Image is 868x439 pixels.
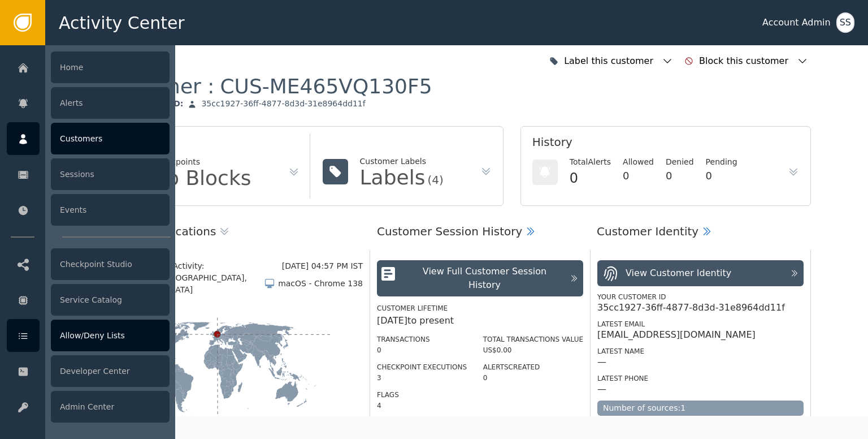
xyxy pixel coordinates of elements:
[51,158,170,190] div: Sessions
[201,99,365,109] div: 35cc1927-36ff-4877-8d3d-31e8964dd11f
[102,74,432,99] div: Customer :
[427,174,443,186] div: (4)
[532,134,799,156] div: History
[597,223,698,240] div: Customer Identity
[7,355,170,388] a: Developer Center
[377,314,583,328] div: [DATE] to present
[483,345,583,355] div: US$0.00
[597,329,756,341] div: [EMAIL_ADDRESS][DOMAIN_NAME]
[623,156,654,168] div: Allowed
[597,401,804,416] div: Number of sources: 1
[405,265,564,292] div: View Full Customer Session History
[597,319,804,329] div: Latest Email
[762,16,831,29] div: Account Admin
[377,391,399,399] label: Flags
[546,49,676,74] button: Label this customer
[377,335,430,343] label: Transactions
[682,49,811,74] button: Block this customer
[51,194,170,226] div: Events
[51,391,170,423] div: Admin Center
[51,87,170,119] div: Alerts
[597,356,606,368] div: —
[7,193,170,226] a: Events
[7,51,170,84] a: Home
[836,12,854,33] button: SS
[51,320,170,351] div: Allow/Deny Lists
[626,266,731,280] div: View Customer Identity
[360,167,426,188] div: Labels
[7,319,170,352] a: Allow/Deny Lists
[483,373,583,383] div: 0
[706,156,737,168] div: Pending
[282,260,363,272] div: [DATE] 04:57 PM IST
[7,158,170,191] a: Sessions
[570,168,611,188] div: 0
[597,373,804,384] div: Latest Phone
[377,304,448,312] label: Customer Lifetime
[699,54,791,68] div: Block this customer
[597,260,804,286] button: View Customer Identity
[483,363,540,371] label: Alerts Created
[377,401,467,411] div: 4
[483,335,583,343] label: Total Transactions Value
[51,284,170,316] div: Service Catalog
[220,74,432,99] div: CUS-ME465VQ130F5
[7,390,170,423] a: Admin Center
[7,87,170,119] a: Alerts
[7,122,170,155] a: Customers
[706,168,737,183] div: 0
[151,168,251,188] div: No Blocks
[110,260,282,272] div: Latest Location Activity:
[114,134,300,156] div: Flags
[564,54,656,68] div: Label this customer
[377,373,467,383] div: 3
[597,292,804,302] div: Your Customer ID
[597,302,785,313] div: 35cc1927-36ff-4877-8d3d-31e8964dd11f
[666,156,694,168] div: Denied
[377,345,467,355] div: 0
[51,355,170,387] div: Developer Center
[7,248,170,281] a: Checkpoint Studio
[151,156,251,168] div: Checkpoints
[110,272,264,296] span: Terschelling, [GEOGRAPHIC_DATA], [GEOGRAPHIC_DATA]
[377,260,583,296] button: View Full Customer Session History
[377,223,522,240] div: Customer Session History
[59,10,185,36] span: Activity Center
[597,346,804,356] div: Latest Name
[278,278,363,290] div: macOS - Chrome 138
[51,51,170,83] div: Home
[360,156,444,167] div: Customer Labels
[666,168,694,183] div: 0
[623,168,654,183] div: 0
[7,283,170,316] a: Service Catalog
[570,156,611,168] div: Total Alerts
[377,363,467,371] label: Checkpoint Executions
[597,384,606,395] div: —
[51,123,170,154] div: Customers
[51,248,170,280] div: Checkpoint Studio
